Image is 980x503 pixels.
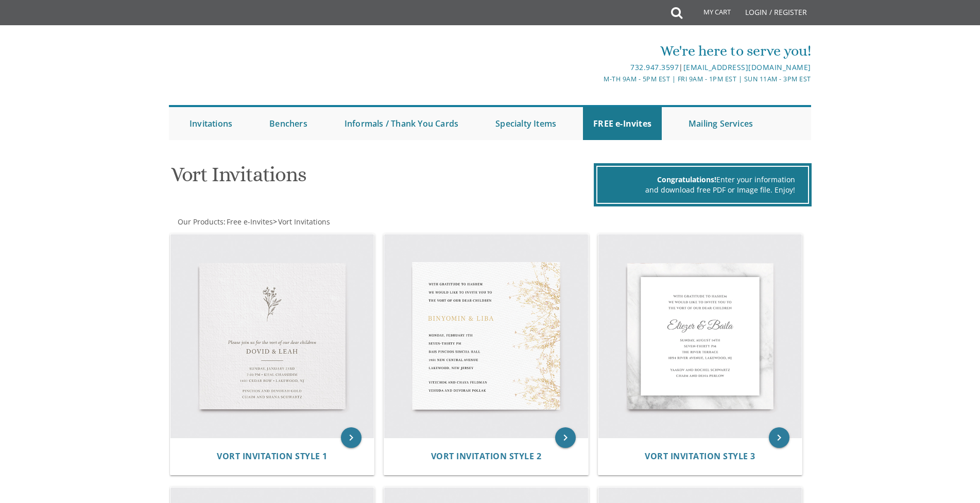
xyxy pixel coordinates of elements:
span: > [273,217,330,227]
img: Vort Invitation Style 3 [598,234,802,438]
a: My Cart [681,1,738,27]
a: Specialty Items [485,107,566,140]
a: Our Products [177,217,223,227]
div: Enter your information [610,175,795,185]
h1: Vort Invitations [171,163,591,194]
a: 732.947.3597 [630,62,679,72]
a: keyboard_arrow_right [341,427,362,448]
div: : [169,217,490,227]
span: Vort Invitations [278,217,330,227]
div: and download free PDF or Image file. Enjoy! [610,185,795,195]
span: Vort Invitation Style 3 [645,450,755,462]
span: Free e-Invites [227,217,273,227]
a: Vort Invitations [277,217,330,227]
span: Vort Invitation Style 2 [431,450,542,462]
div: | [384,61,811,74]
a: Free e-Invites [226,217,273,227]
img: Vort Invitation Style 1 [170,234,374,438]
a: Invitations [179,107,243,140]
a: Vort Invitation Style 1 [217,452,328,461]
a: keyboard_arrow_right [769,427,789,448]
a: Benchers [259,107,318,140]
a: keyboard_arrow_right [555,427,576,448]
div: We're here to serve you! [384,41,811,61]
a: FREE e-Invites [583,107,662,140]
a: Vort Invitation Style 3 [645,452,755,461]
div: M-Th 9am - 5pm EST | Fri 9am - 1pm EST | Sun 11am - 3pm EST [384,74,811,84]
a: Mailing Services [678,107,763,140]
a: [EMAIL_ADDRESS][DOMAIN_NAME] [683,62,811,72]
img: Vort Invitation Style 2 [384,234,588,438]
a: Informals / Thank You Cards [334,107,469,140]
span: Congratulations! [657,175,716,184]
span: Vort Invitation Style 1 [217,450,328,462]
a: Vort Invitation Style 2 [431,452,542,461]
